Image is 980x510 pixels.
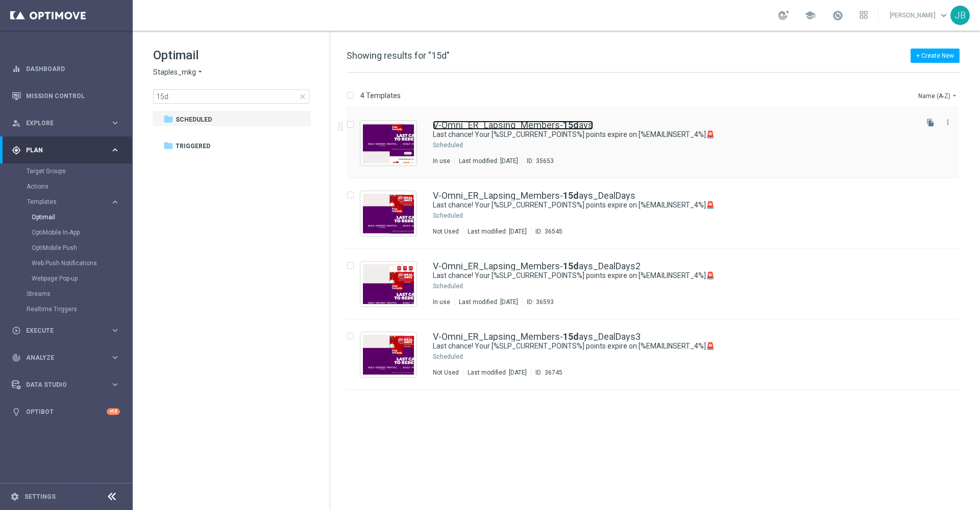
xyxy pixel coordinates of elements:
div: Press SPACE to select this row. [336,319,978,390]
span: Showing results for "15d" [347,50,450,61]
input: Search Template [153,89,309,104]
a: Last chance! Your [%SLP_CURRENT_POINTS%] points expire on [%EMAILINSERT_4%]🚨 [433,341,892,351]
button: equalizer Dashboard [11,65,120,73]
div: Scheduled [433,353,463,361]
i: keyboard_arrow_right [110,380,120,389]
div: Press SPACE to select this row. [336,178,978,249]
div: +10 [107,408,120,415]
a: OptiMobile Push [32,244,106,252]
div: Realtime Triggers [27,302,132,317]
div: 36745 [545,368,562,377]
div: Last modified: [DATE] [463,368,531,377]
button: file_copy [924,116,937,129]
button: gps_fixed Plan keyboard_arrow_right [11,146,120,154]
div: Last modified: [DATE] [455,298,522,306]
span: Scheduled [176,115,212,124]
button: + Create New [911,49,960,63]
span: Explore [26,120,110,126]
div: OptiMobile In-App [32,225,132,240]
a: [PERSON_NAME]keyboard_arrow_down [889,8,950,23]
div: Web Push Notifications [32,256,132,271]
a: Streams [27,290,106,298]
i: keyboard_arrow_right [110,118,120,128]
b: 15d [563,120,579,130]
span: Staples_mkg [153,67,196,77]
div: Press SPACE to select this row. [336,108,978,178]
img: 36593.jpeg [363,264,414,304]
button: Mission Control [11,92,120,100]
i: keyboard_arrow_right [110,145,120,155]
span: Data Studio [26,382,110,388]
div: Scheduled [464,141,916,149]
div: 36593 [536,298,554,306]
i: file_copy [926,119,935,127]
a: Last chance! Your [%SLP_CURRENT_POINTS%] points expire on [%EMAILINSERT_4%]🚨 [433,271,892,281]
div: Scheduled [433,141,463,149]
img: 35653.jpeg [363,123,414,163]
div: Templates [27,194,132,286]
span: keyboard_arrow_down [938,10,949,21]
a: V-Omni_ER_Lapsing_Members-15days_DealDays2 [433,262,641,271]
a: Target Groups [27,167,106,175]
div: In use [433,157,450,165]
div: Optibot [12,398,120,425]
h1: Optimail [153,47,309,63]
i: folder [163,114,174,124]
p: 4 Templates [360,91,401,100]
i: equalizer [12,64,21,74]
div: Last chance! Your [%SLP_CURRENT_POINTS%] points expire on [%EMAILINSERT_4%]🚨 [433,200,916,210]
img: 36745.jpeg [363,335,414,375]
a: Realtime Triggers [27,305,106,313]
span: Triggered [176,142,210,151]
a: Dashboard [26,55,120,82]
div: JB [950,6,970,25]
b: 15d [563,331,579,342]
button: play_circle_outline Execute keyboard_arrow_right [11,327,120,335]
button: person_search Explore keyboard_arrow_right [11,119,120,127]
div: OptiMobile Push [32,240,132,256]
div: Mission Control [12,82,120,109]
div: ID: [531,368,562,377]
div: Target Groups [27,164,132,179]
i: more_vert [944,118,952,126]
div: In use [433,298,450,306]
a: Last chance! Your [%SLP_CURRENT_POINTS%] points expire on [%EMAILINSERT_4%]🚨 [433,130,892,140]
i: keyboard_arrow_right [110,353,120,362]
div: Analyze [12,353,110,362]
i: keyboard_arrow_right [110,197,120,207]
button: lightbulb Optibot +10 [11,408,120,416]
i: lightbulb [12,407,21,416]
div: Streams [27,286,132,302]
div: Webpage Pop-up [32,271,132,286]
div: Not Used [433,368,459,377]
div: track_changes Analyze keyboard_arrow_right [11,354,120,362]
div: Scheduled [464,282,916,290]
a: V-Omni_ER_Lapsing_Members-15days_DealDays3 [433,332,641,341]
i: arrow_drop_down [196,67,204,77]
div: Optimail [32,210,132,225]
span: Plan [26,147,110,153]
i: track_changes [12,353,21,362]
div: Execute [12,326,110,335]
div: ID: [522,157,554,165]
button: Templates keyboard_arrow_right [27,198,120,206]
i: settings [10,492,19,501]
a: Mission Control [26,82,120,109]
div: ID: [522,298,554,306]
div: Last chance! Your [%SLP_CURRENT_POINTS%] points expire on [%EMAILINSERT_4%]🚨 [433,271,916,281]
a: Actions [27,182,106,191]
a: OptiMobile In-App [32,228,106,237]
a: Settings [24,494,56,500]
span: close [299,92,307,101]
div: Last chance! Your [%SLP_CURRENT_POINTS%] points expire on [%EMAILINSERT_4%]🚨 [433,341,916,351]
div: Actions [27,179,132,194]
i: keyboard_arrow_right [110,326,120,335]
div: Data Studio keyboard_arrow_right [11,381,120,389]
div: Last modified: [DATE] [455,157,522,165]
